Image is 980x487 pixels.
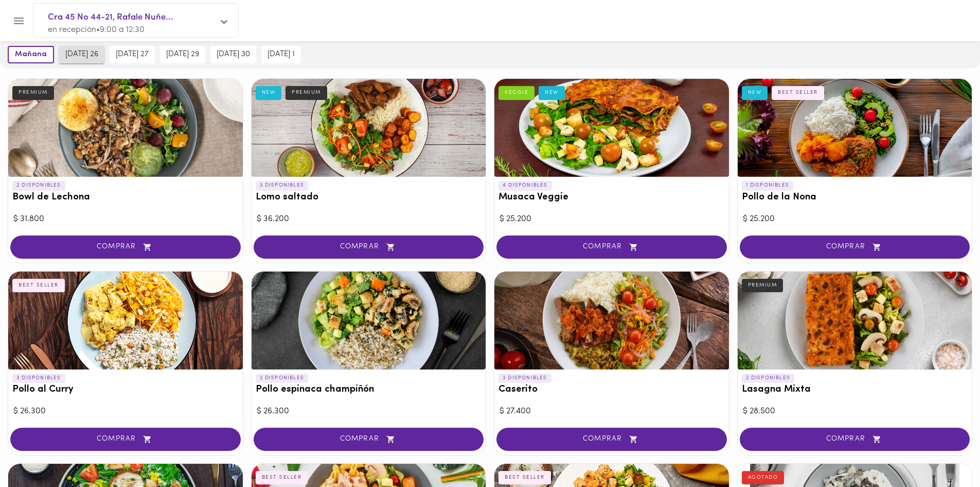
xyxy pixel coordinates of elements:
[500,213,724,225] div: $ 25.200
[12,279,65,292] div: BEST SELLER
[13,213,238,225] div: $ 31.800
[742,86,768,99] div: NEW
[500,406,724,417] div: $ 27.400
[266,435,471,444] span: COMPRAR
[494,79,729,177] div: Musaca Veggie
[256,86,282,99] div: NEW
[12,86,54,99] div: PREMIUM
[256,192,482,203] h3: Lomo saltado
[12,181,65,190] p: 2 DISPONIBLES
[210,46,256,63] button: [DATE] 30
[116,50,149,59] span: [DATE] 27
[12,374,65,383] p: 3 DISPONIBLES
[286,86,327,99] div: PREMIUM
[743,213,967,225] div: $ 25.200
[539,86,565,99] div: NEW
[753,435,957,444] span: COMPRAR
[740,428,970,451] button: COMPRAR
[6,8,31,33] button: Menu
[498,384,725,395] h3: Caserito
[496,236,727,259] button: COMPRAR
[48,26,145,34] span: en recepción • 9:00 a 12:30
[738,272,972,370] div: Lasagna Mixta
[48,11,213,24] span: Cra 45 No 44-21, Rafale Nuñe...
[496,428,727,451] button: COMPRAR
[257,406,481,417] div: $ 26.300
[772,86,824,99] div: BEST SELLER
[256,471,308,484] div: BEST SELLER
[256,181,309,190] p: 3 DISPONIBLES
[8,46,54,63] button: mañana
[742,374,795,383] p: 2 DISPONIBLES
[160,46,205,63] button: [DATE] 29
[12,192,239,203] h3: Bowl de Lechona
[498,374,551,383] p: 3 DISPONIBLES
[166,50,199,59] span: [DATE] 29
[23,243,228,251] span: COMPRAR
[498,86,534,99] div: VEGGIE
[742,279,783,292] div: PREMIUM
[740,236,970,259] button: COMPRAR
[217,50,250,59] span: [DATE] 30
[742,192,968,203] h3: Pollo de la Nona
[254,236,484,259] button: COMPRAR
[252,79,486,177] div: Lomo saltado
[753,243,957,251] span: COMPRAR
[738,79,972,177] div: Pollo de la Nona
[110,46,155,63] button: [DATE] 27
[498,192,725,203] h3: Musaca Veggie
[254,428,484,451] button: COMPRAR
[266,243,471,251] span: COMPRAR
[743,406,967,417] div: $ 28.500
[13,406,238,417] div: $ 26.300
[257,213,481,225] div: $ 36.200
[10,428,241,451] button: COMPRAR
[12,384,239,395] h3: Pollo al Curry
[261,46,301,63] button: [DATE] 1
[256,384,482,395] h3: Pollo espinaca champiñón
[268,50,295,59] span: [DATE] 1
[256,374,309,383] p: 2 DISPONIBLES
[252,272,486,370] div: Pollo espinaca champiñón
[498,181,552,190] p: 4 DISPONIBLES
[494,272,729,370] div: Caserito
[742,181,794,190] p: 1 DISPONIBLES
[10,236,241,259] button: COMPRAR
[65,50,98,59] span: [DATE] 26
[8,272,243,370] div: Pollo al Curry
[23,435,228,444] span: COMPRAR
[920,427,970,477] iframe: Messagebird Livechat Widget
[15,50,47,59] span: mañana
[509,435,714,444] span: COMPRAR
[59,46,104,63] button: [DATE] 26
[8,79,243,177] div: Bowl de Lechona
[509,243,714,251] span: COMPRAR
[742,471,785,484] div: AGOTADO
[498,471,551,484] div: BEST SELLER
[742,384,968,395] h3: Lasagna Mixta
